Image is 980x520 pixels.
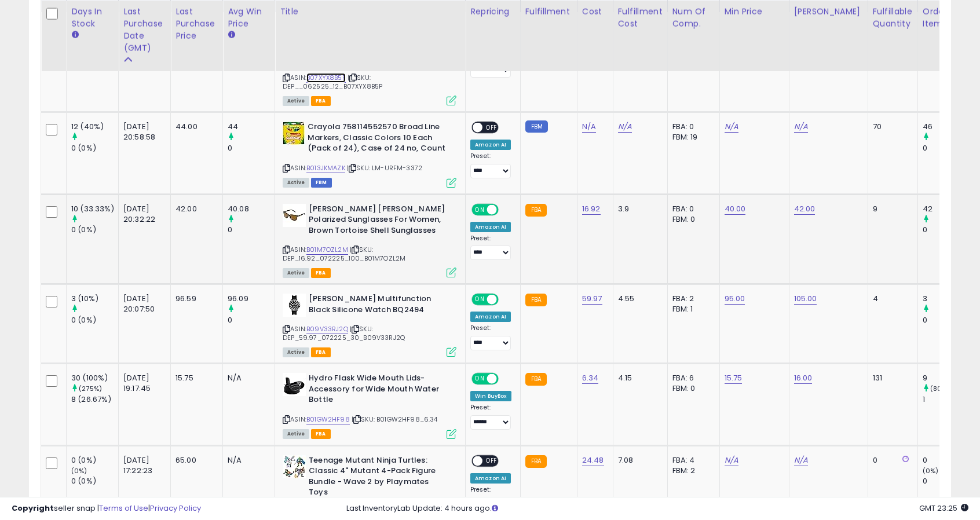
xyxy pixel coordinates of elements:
[618,6,663,30] div: Fulfillment Cost
[794,121,808,133] a: N/A
[525,6,572,18] div: Fulfillment
[283,245,405,262] span: | SKU: DEP_16.92_072225_100_B01M7OZL2M
[672,455,711,466] div: FBA: 4
[123,6,166,54] div: Last Purchase Date (GMT)
[470,222,511,232] div: Amazon AI
[582,455,604,466] a: 24.48
[582,293,602,305] a: 59.97
[283,373,306,396] img: 41G2dZsCKeL._SL40_.jpg
[283,429,309,439] span: All listings currently available for purchase on Amazon
[672,122,711,132] div: FBA: 0
[71,373,118,383] div: 30 (100%)
[71,30,78,41] small: Days In Stock.
[309,455,449,501] b: Teenage Mutant Ninja Turtles: Classic 4" Mutant 4-Pack Figure Bundle - Wave 2 by Playmates Toys
[470,404,511,430] div: Preset:
[283,268,309,278] span: All listings currently available for purchase on Amazon
[873,455,909,466] div: 0
[175,294,214,304] div: 96.59
[923,315,970,325] div: 0
[470,324,511,350] div: Preset:
[71,294,118,304] div: 3 (10%)
[228,122,275,132] div: 44
[306,245,348,255] a: B01M7OZL2M
[923,455,970,466] div: 0
[618,455,659,466] div: 7.08
[794,372,813,384] a: 16.00
[123,373,162,394] div: [DATE] 19:17:45
[923,122,970,132] div: 46
[794,6,863,18] div: [PERSON_NAME]
[71,315,118,325] div: 0 (0%)
[618,373,659,383] div: 4.15
[919,503,968,514] span: 2025-08-15 23:25 GMT
[672,373,711,383] div: FBA: 6
[725,203,746,215] a: 40.00
[311,178,332,188] span: FBM
[306,324,348,334] a: B09V33RJ2Q
[923,6,965,30] div: Ordered Items
[525,120,548,133] small: FBM
[150,503,201,514] a: Privacy Policy
[283,204,306,227] img: 31b9PIIPKSL._SL40_.jpg
[470,235,511,261] div: Preset:
[923,294,970,304] div: 3
[283,294,456,356] div: ASIN:
[311,347,331,357] span: FBA
[725,455,738,466] a: N/A
[672,304,711,314] div: FBM: 1
[347,163,422,173] span: | SKU: LM-URFM-3372
[923,476,970,486] div: 0
[582,121,596,133] a: N/A
[228,143,275,153] div: 0
[873,6,913,30] div: Fulfillable Quantity
[283,294,306,317] img: 41jxQ-1YX7L._SL40_.jpg
[725,6,784,18] div: Min Price
[923,143,970,153] div: 0
[71,394,118,405] div: 8 (26.67%)
[794,293,817,305] a: 105.00
[306,73,346,83] a: B07XYX8B5P
[525,294,547,306] small: FBA
[283,204,456,277] div: ASIN:
[482,456,501,466] span: OFF
[794,455,808,466] a: N/A
[923,373,970,383] div: 9
[283,324,405,342] span: | SKU: DEP_59.97_072225_30_B09V33RJ2Q
[672,383,711,394] div: FBM: 0
[311,96,331,106] span: FBA
[470,391,511,401] div: Win BuyBox
[725,121,738,133] a: N/A
[71,204,118,214] div: 10 (33.33%)
[473,374,487,384] span: ON
[228,455,266,466] div: N/A
[79,384,102,393] small: (275%)
[873,122,909,132] div: 70
[497,374,515,384] span: OFF
[309,204,449,239] b: [PERSON_NAME] [PERSON_NAME] Polarized Sunglasses For Women, Brown Tortoise Shell Sunglasses
[672,294,711,304] div: FBA: 2
[308,122,448,157] b: Crayola 758114552570 Broad Line Markers, Classic Colors 10 Each (Pack of 24), Case of 24 no, Count
[672,214,711,225] div: FBM: 0
[470,140,511,150] div: Amazon AI
[175,373,214,383] div: 15.75
[725,372,743,384] a: 15.75
[306,163,345,173] a: B013JKMAZK
[672,132,711,142] div: FBM: 19
[228,225,275,235] div: 0
[923,466,939,475] small: (0%)
[175,204,214,214] div: 42.00
[283,373,456,437] div: ASIN:
[672,204,711,214] div: FBA: 0
[470,312,511,322] div: Amazon AI
[175,122,214,132] div: 44.00
[71,466,87,475] small: (0%)
[923,204,970,214] div: 42
[123,294,162,314] div: [DATE] 20:07:50
[794,203,816,215] a: 42.00
[71,122,118,132] div: 12 (40%)
[309,373,449,408] b: Hydro Flask Wide Mouth Lids- Accessory for Wide Mouth Water Bottle
[873,373,909,383] div: 131
[283,178,309,188] span: All listings currently available for purchase on Amazon
[280,6,460,18] div: Title
[175,455,214,466] div: 65.00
